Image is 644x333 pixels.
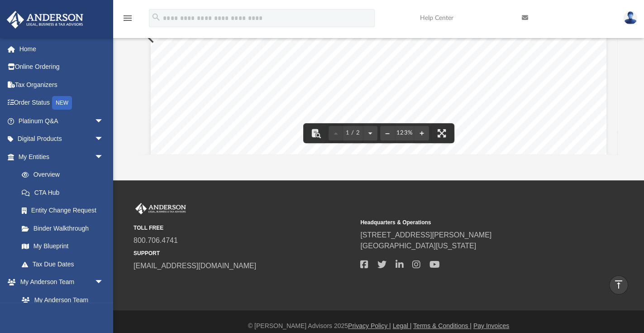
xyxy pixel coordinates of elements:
[6,273,113,291] a: My Anderson Teamarrow_drop_down
[360,242,476,250] a: [GEOGRAPHIC_DATA][US_STATE]
[473,322,509,329] a: Pay Invoices
[393,322,412,329] a: Legal |
[343,123,363,143] button: 1 / 2
[413,322,472,329] a: Terms & Conditions |
[6,76,117,94] a: Tax Organizers
[52,96,72,110] div: NEW
[380,123,395,143] button: Zoom out
[95,273,113,292] span: arrow_drop_down
[432,123,452,143] button: Enter fullscreen
[122,17,133,24] a: menu
[13,219,117,237] a: Binder Walkthrough
[360,218,581,227] small: Headquarters & Operations
[13,237,113,256] a: My Blueprint
[134,236,178,244] a: 800.706.4741
[6,40,117,58] a: Home
[13,255,117,273] a: Tax Due Dates
[95,112,113,130] span: arrow_drop_down
[363,123,377,143] button: Next page
[360,231,491,239] a: [STREET_ADDRESS][PERSON_NAME]
[95,130,113,149] span: arrow_drop_down
[134,203,188,215] img: Anderson Advisors Platinum Portal
[613,279,624,290] i: vertical_align_top
[395,130,415,136] div: Current zoom level
[348,322,391,329] a: Privacy Policy |
[6,58,117,76] a: Online Ordering
[4,11,86,29] img: Anderson Advisors Platinum Portal
[415,123,429,143] button: Zoom in
[122,13,133,24] i: menu
[13,202,117,220] a: Entity Change Request
[134,224,354,232] small: TOLL FREE
[6,94,117,112] a: Order StatusNEW
[6,130,117,148] a: Digital Productsarrow_drop_down
[95,148,113,166] span: arrow_drop_down
[306,123,326,143] button: Toggle findbar
[609,275,628,294] a: vertical_align_top
[13,291,108,309] a: My Anderson Team
[134,262,256,270] a: [EMAIL_ADDRESS][DOMAIN_NAME]
[113,321,644,331] div: © [PERSON_NAME] Advisors 2025
[13,166,117,184] a: Overview
[13,183,117,202] a: CTA Hub
[134,249,354,257] small: SUPPORT
[6,112,117,130] a: Platinum Q&Aarrow_drop_down
[343,130,363,136] span: 1 / 2
[151,12,161,22] i: search
[6,148,117,166] a: My Entitiesarrow_drop_down
[624,11,637,24] img: User Pic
